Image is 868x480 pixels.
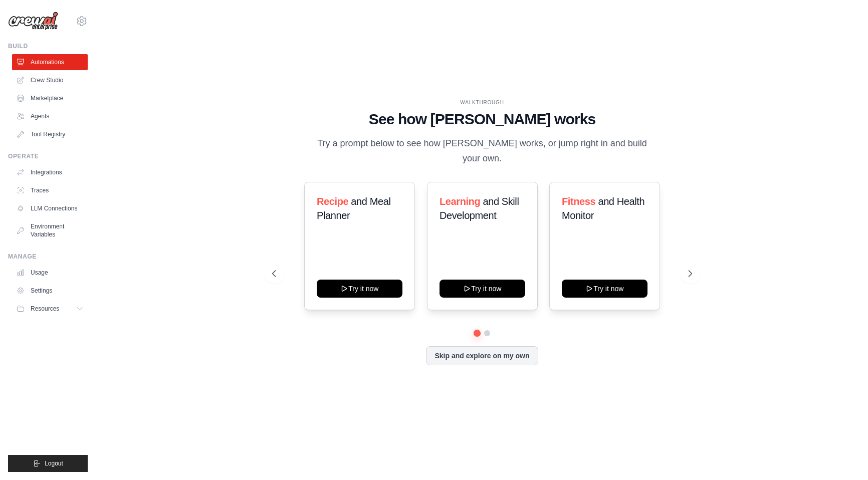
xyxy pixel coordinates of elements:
h1: See how [PERSON_NAME] works [272,110,692,128]
span: and Health Monitor [562,196,644,221]
div: Operate [8,152,88,160]
a: Crew Studio [12,72,88,88]
a: Traces [12,182,88,198]
img: Logo [8,12,58,31]
span: Recipe [317,196,348,207]
button: Skip and explore on my own [426,346,538,365]
span: Fitness [562,196,595,207]
a: Environment Variables [12,218,88,243]
button: Logout [8,455,88,472]
span: Resources [31,305,59,313]
a: Integrations [12,164,88,180]
p: Try a prompt below to see how [PERSON_NAME] works, or jump right in and build your own. [314,136,650,166]
button: Try it now [562,280,647,298]
a: Tool Registry [12,126,88,142]
button: Resources [12,301,88,317]
a: LLM Connections [12,200,88,216]
a: Settings [12,283,88,299]
a: Agents [12,108,88,124]
span: Learning [440,196,480,207]
a: Automations [12,54,88,70]
span: and Meal Planner [317,196,390,221]
div: Manage [8,253,88,261]
a: Usage [12,265,88,281]
span: Logout [45,459,63,467]
a: Marketplace [12,90,88,106]
span: and Skill Development [440,196,519,221]
button: Try it now [440,280,525,298]
div: Build [8,42,88,50]
button: Try it now [317,280,402,298]
div: WALKTHROUGH [272,99,692,106]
